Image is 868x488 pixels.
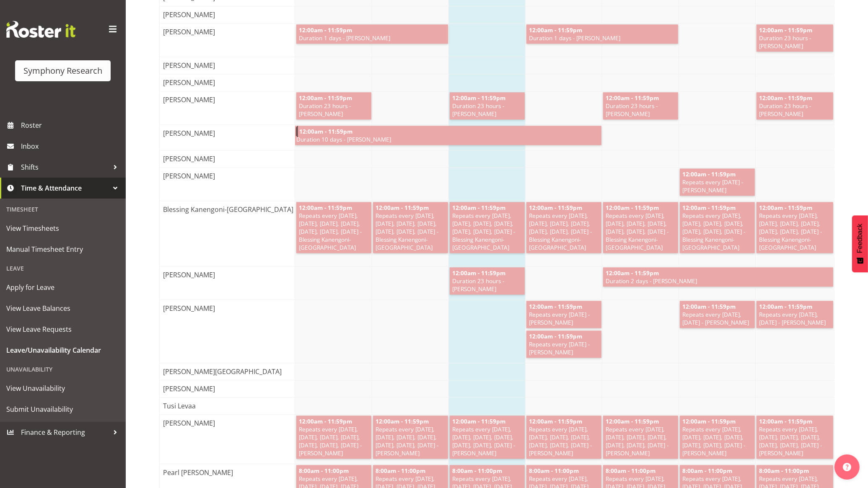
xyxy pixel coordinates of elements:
[161,303,217,313] span: [PERSON_NAME]
[161,467,235,478] span: Pearl [PERSON_NAME]
[6,344,119,356] span: Leave/Unavailability Calendar
[681,204,736,212] span: 12:00am - 11:59pm
[2,361,124,378] div: Unavailability
[605,212,676,251] span: Repeats every [DATE], [DATE], [DATE], [DATE], [DATE], [DATE], [DATE] - Blessing Kanengoni-[GEOGRA...
[758,102,832,118] span: Duration 23 hours - [PERSON_NAME]
[451,277,523,293] span: Duration 23 hours - [PERSON_NAME]
[528,425,600,457] span: Repeats every [DATE], [DATE], [DATE], [DATE], [DATE], [DATE], [DATE] - [PERSON_NAME]
[6,302,119,315] span: View Leave Balances
[375,212,446,251] span: Repeats every [DATE], [DATE], [DATE], [DATE], [DATE], [DATE], [DATE] - Blessing Kanengoni-[GEOGRA...
[161,384,217,394] span: [PERSON_NAME]
[2,260,124,277] div: Leave
[375,204,430,212] span: 12:00am - 11:59pm
[375,417,430,425] span: 12:00am - 11:59pm
[758,310,832,326] span: Repeats every [DATE], [DATE] - [PERSON_NAME]
[451,212,523,251] span: Repeats every [DATE], [DATE], [DATE], [DATE], [DATE], [DATE], [DATE] - Blessing Kanengoni-[GEOGRA...
[298,102,370,118] span: Duration 23 hours - [PERSON_NAME]
[758,467,810,475] span: 8:00am - 11:00pm
[2,201,124,218] div: Timesheet
[6,21,75,38] img: Rosterit website logo
[161,171,217,181] span: [PERSON_NAME]
[161,27,217,37] span: [PERSON_NAME]
[852,215,868,272] button: Feedback - Show survey
[681,212,753,251] span: Repeats every [DATE], [DATE], [DATE], [DATE], [DATE], [DATE], [DATE] - Blessing Kanengoni-[GEOGRA...
[605,425,676,457] span: Repeats every [DATE], [DATE], [DATE], [DATE], [DATE], [DATE], [DATE] - [PERSON_NAME]
[2,298,124,319] a: View Leave Balances
[528,34,676,42] span: Duration 1 days - [PERSON_NAME]
[375,425,446,457] span: Repeats every [DATE], [DATE], [DATE], [DATE], [DATE], [DATE], [DATE] - [PERSON_NAME]
[528,26,583,34] span: 12:00am - 11:59pm
[161,270,217,280] span: [PERSON_NAME]
[6,323,119,336] span: View Leave Requests
[295,135,600,143] span: Duration 10 days - [PERSON_NAME]
[298,204,353,212] span: 12:00am - 11:59pm
[758,212,832,251] span: Repeats every [DATE], [DATE], [DATE], [DATE], [DATE], [DATE], [DATE] - Blessing Kanengoni-[GEOGRA...
[451,417,506,425] span: 12:00am - 11:59pm
[298,467,350,475] span: 8:00am - 11:00pm
[605,277,832,285] span: Duration 2 days - [PERSON_NAME]
[21,182,109,194] span: Time & Attendance
[2,277,124,298] a: Apply for Leave
[6,382,119,395] span: View Unavailability
[528,467,580,475] span: 8:00am - 11:00pm
[451,425,523,457] span: Repeats every [DATE], [DATE], [DATE], [DATE], [DATE], [DATE], [DATE] - [PERSON_NAME]
[21,119,122,132] span: Roster
[758,302,813,310] span: 12:00am - 11:59pm
[298,425,370,457] span: Repeats every [DATE], [DATE], [DATE], [DATE], [DATE], [DATE], [DATE] - [PERSON_NAME]
[681,467,733,475] span: 8:00am - 11:00pm
[161,128,217,138] span: [PERSON_NAME]
[161,77,217,88] span: [PERSON_NAME]
[161,10,217,20] span: [PERSON_NAME]
[758,94,813,102] span: 12:00am - 11:59pm
[681,170,736,178] span: 12:00am - 11:59pm
[451,94,506,102] span: 12:00am - 11:59pm
[758,425,832,457] span: Repeats every [DATE], [DATE], [DATE], [DATE], [DATE], [DATE], [DATE] - [PERSON_NAME]
[6,403,119,416] span: Submit Unavailability
[451,102,523,118] span: Duration 23 hours - [PERSON_NAME]
[161,204,295,214] span: Blessing Kanengoni-[GEOGRAPHIC_DATA]
[161,418,217,428] span: [PERSON_NAME]
[451,269,506,277] span: 12:00am - 11:59pm
[451,204,506,212] span: 12:00am - 11:59pm
[6,243,119,256] span: Manual Timesheet Entry
[21,161,109,173] span: Shifts
[161,60,217,70] span: [PERSON_NAME]
[23,65,102,77] div: Symphony Research
[298,94,353,102] span: 12:00am - 11:59pm
[528,340,600,356] span: Repeats every [DATE] - [PERSON_NAME]
[375,467,426,475] span: 8:00am - 11:00pm
[298,127,353,135] span: 12:00am - 11:59pm
[681,310,753,326] span: Repeats every [DATE], [DATE] - [PERSON_NAME]
[161,401,197,411] span: Tusi Levaa
[605,102,676,118] span: Duration 23 hours - [PERSON_NAME]
[681,417,736,425] span: 12:00am - 11:59pm
[605,204,660,212] span: 12:00am - 11:59pm
[161,367,283,377] span: [PERSON_NAME][GEOGRAPHIC_DATA]
[528,417,583,425] span: 12:00am - 11:59pm
[681,302,736,310] span: 12:00am - 11:59pm
[856,224,864,253] span: Feedback
[605,269,660,277] span: 12:00am - 11:59pm
[6,222,119,235] span: View Timesheets
[528,302,583,310] span: 12:00am - 11:59pm
[605,467,656,475] span: 8:00am - 11:00pm
[758,204,813,212] span: 12:00am - 11:59pm
[758,34,832,50] span: Duration 23 hours - [PERSON_NAME]
[843,463,851,471] img: help-xxl-2.png
[758,26,813,34] span: 12:00am - 11:59pm
[681,178,753,194] span: Repeats every [DATE] - [PERSON_NAME]
[2,239,124,260] a: Manual Timesheet Entry
[21,426,109,439] span: Finance & Reporting
[21,140,122,152] span: Inbox
[758,417,813,425] span: 12:00am - 11:59pm
[528,204,583,212] span: 12:00am - 11:59pm
[2,399,124,420] a: Submit Unavailability
[6,281,119,294] span: Apply for Leave
[605,94,660,102] span: 12:00am - 11:59pm
[451,467,503,475] span: 8:00am - 11:00pm
[528,310,600,326] span: Repeats every [DATE] - [PERSON_NAME]
[298,34,446,42] span: Duration 1 days - [PERSON_NAME]
[528,212,600,251] span: Repeats every [DATE], [DATE], [DATE], [DATE], [DATE], [DATE], [DATE] - Blessing Kanengoni-[GEOGRA...
[528,332,583,340] span: 12:00am - 11:59pm
[2,340,124,361] a: Leave/Unavailability Calendar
